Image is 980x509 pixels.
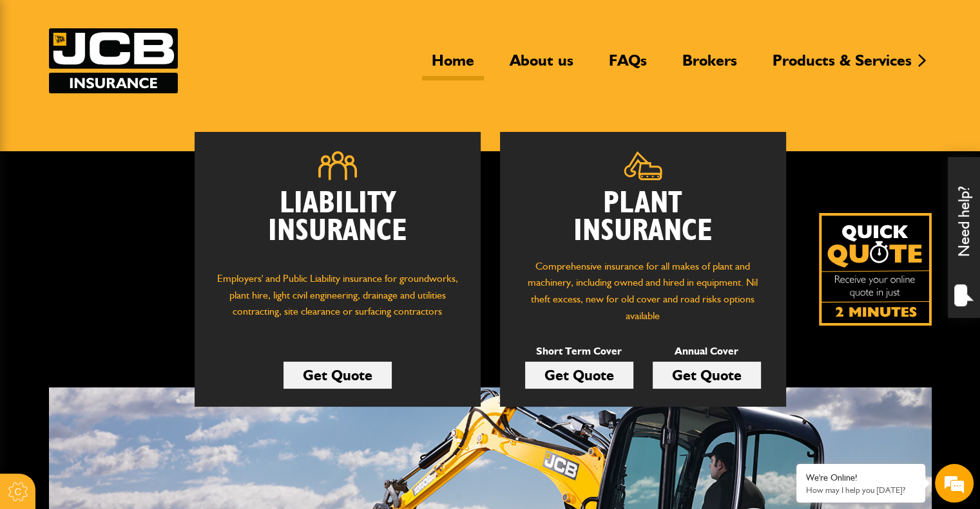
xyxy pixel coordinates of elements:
input: Enter your email address [17,157,235,185]
a: Get Quote [283,362,392,389]
img: Quick Quote [819,213,932,326]
a: About us [500,51,583,80]
img: d_20077148190_company_1631870298795_20077148190 [22,71,54,89]
a: Get Quote [653,362,761,389]
p: Annual Cover [653,343,761,360]
div: Chat with us now [67,72,216,89]
p: How may I help you today? [806,485,916,495]
a: FAQs [599,51,657,80]
p: Comprehensive insurance for all makes of plant and machinery, including owned and hired in equipm... [519,258,767,324]
a: Get your insurance quote isn just 2-minutes [819,213,932,326]
input: Enter your phone number [17,195,235,223]
p: Employers' and Public Liability insurance for groundworks, plant hire, light civil engineering, d... [214,270,461,332]
p: Short Term Cover [525,343,633,360]
img: JCB Insurance Services logo [49,28,178,93]
a: Products & Services [763,51,921,80]
input: Enter your last name [17,119,235,147]
a: Brokers [673,51,747,80]
div: We're Online! [806,472,916,483]
h2: Liability Insurance [214,190,461,258]
a: Get Quote [525,362,633,389]
h2: Plant Insurance [519,190,767,245]
a: Home [422,51,484,80]
textarea: Type your message and hit 'Enter' [17,233,235,385]
em: Start Chat [175,396,234,414]
div: Need help? [948,157,980,318]
div: Minimize live chat window [211,6,242,37]
a: JCB Insurance Services [49,28,178,93]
